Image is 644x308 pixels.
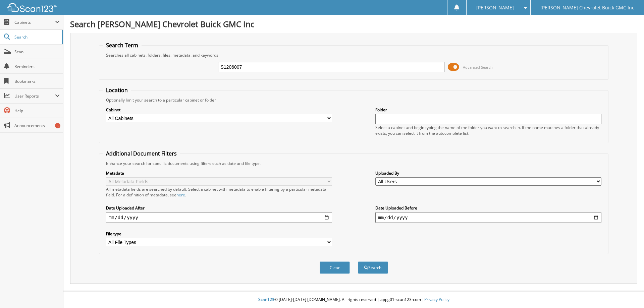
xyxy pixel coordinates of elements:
a: Privacy Policy [424,297,449,302]
label: Cabinet [106,107,332,113]
div: Searches all cabinets, folders, files, metadata, and keywords [103,52,605,58]
span: Reminders [14,64,60,69]
div: 5 [55,123,60,128]
label: Date Uploaded After [106,205,332,211]
button: Clear [320,261,350,274]
input: end [375,212,601,223]
div: All metadata fields are searched by default. Select a cabinet with metadata to enable filtering b... [106,186,332,198]
span: [PERSON_NAME] [476,6,514,10]
legend: Location [103,86,131,94]
legend: Additional Document Filters [103,150,180,157]
h1: Search [PERSON_NAME] Chevrolet Buick GMC Inc [70,18,637,29]
span: [PERSON_NAME] Chevrolet Buick GMC Inc [540,6,634,10]
button: Search [358,261,388,274]
div: © [DATE]-[DATE] [DOMAIN_NAME]. All rights reserved | appg01-scan123-com | [63,292,644,308]
div: Enhance your search for specific documents using filters such as date and file type. [103,161,605,166]
span: Announcements [14,123,60,128]
span: Scan [14,49,60,55]
span: Advanced Search [463,65,493,70]
label: File type [106,231,332,237]
input: start [106,212,332,223]
label: Date Uploaded Before [375,205,601,211]
span: Search [14,34,59,40]
label: Uploaded By [375,170,601,176]
span: Cabinets [14,19,55,25]
span: Scan123 [258,297,274,302]
img: scan123-logo-white.svg [7,3,57,12]
span: Help [14,108,60,114]
legend: Search Term [103,42,142,49]
span: Bookmarks [14,78,60,84]
span: User Reports [14,93,55,99]
label: Folder [375,107,601,113]
div: Optionally limit your search to a particular cabinet or folder [103,97,605,103]
iframe: Chat Widget [610,276,644,308]
label: Metadata [106,170,332,176]
div: Select a cabinet and begin typing the name of the folder you want to search in. If the name match... [375,125,601,136]
a: here [176,192,185,198]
